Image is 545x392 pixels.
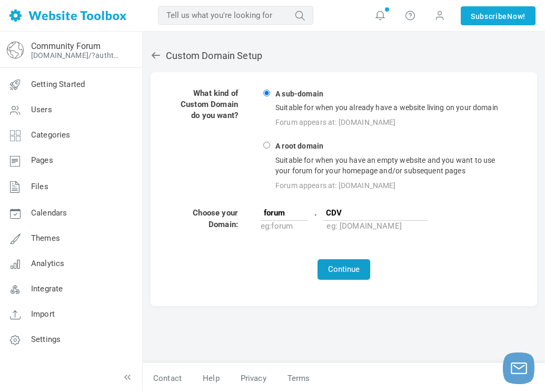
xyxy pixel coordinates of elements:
[31,155,53,165] span: Pages
[31,80,85,89] span: Getting Started
[31,335,61,344] span: Settings
[192,369,230,388] a: Help
[503,352,534,384] button: Launch chat
[261,221,293,231] span: eg:
[31,105,52,114] span: Users
[31,182,48,191] span: Files
[176,87,259,193] td: What kind of Custom Domain do you want?
[176,207,259,232] td: Choose your Domain:
[31,130,71,140] span: Categories
[274,142,325,152] strong: A root domain
[31,233,60,243] span: Themes
[507,11,526,22] span: Now!
[310,208,321,219] span: .
[274,179,511,192] div: Forum appears at: [DOMAIN_NAME]
[461,6,536,25] a: SubscribeNow!
[31,309,55,319] span: Import
[277,369,310,388] a: Terms
[31,51,123,60] a: [DOMAIN_NAME]/?authtoken=f1d4b755536f4534cf83bb53a49f13b3&rememberMe=1
[274,115,511,129] div: Forum appears at: [DOMAIN_NAME]
[274,100,511,115] div: Suitable for when you already have a website living on your domain
[7,42,24,58] img: globe-icon.png
[151,50,537,62] h2: Custom Domain Setup
[271,221,293,231] span: forum
[143,369,192,388] a: Contact
[158,6,313,25] input: Tell us what you're looking for
[274,152,511,179] div: Suitable for when you have an empty website and you want to use your forum for your homepage and/...
[274,90,325,100] strong: A sub-domain
[31,41,101,51] a: Community Forum
[31,259,64,268] span: Analytics
[318,259,370,280] button: Continue
[31,284,63,293] span: Integrate
[31,208,67,218] span: Calendars
[230,369,277,388] a: Privacy
[326,221,402,231] span: eg: [DOMAIN_NAME]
